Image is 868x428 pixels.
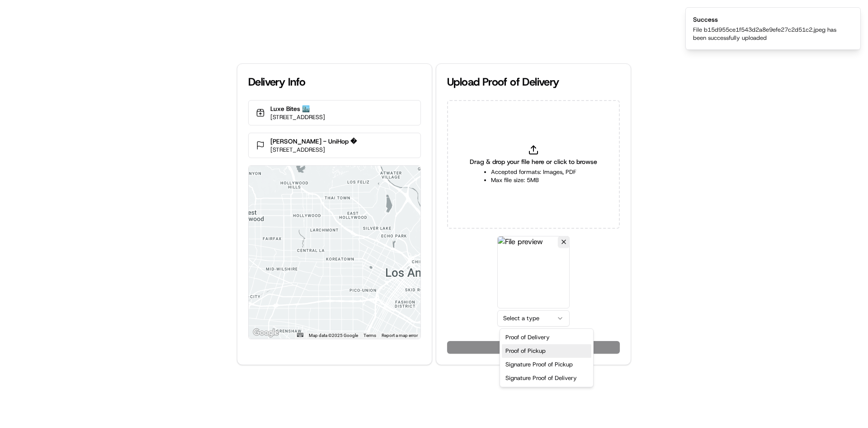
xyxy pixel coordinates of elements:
[505,374,577,382] span: Signature Proof of Delivery
[505,361,573,369] span: Signature Proof of Pickup
[505,347,546,355] span: Proof of Pickup
[505,333,550,341] span: Proof of Delivery
[693,15,849,24] div: Success
[693,26,849,42] div: File b15d955ce1f543d2a8e9efe27c2d51c2.jpeg has been successfully uploaded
